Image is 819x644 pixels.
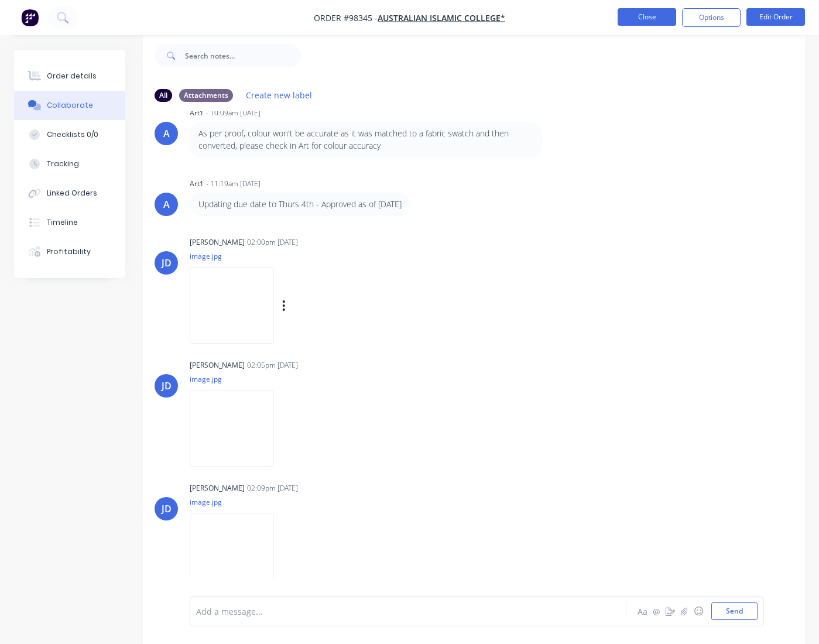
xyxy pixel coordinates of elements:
div: Order details [47,71,97,81]
div: [PERSON_NAME] [190,237,245,248]
button: Collaborate [14,91,125,120]
div: Linked Orders [47,188,97,198]
div: A [163,126,170,141]
p: As per proof, colour won't be accurate as it was matched to a fabric swatch and then converted, p... [198,128,534,152]
button: Send [711,602,758,620]
div: JD [162,256,172,270]
button: Order details [14,61,125,91]
div: All [155,89,172,102]
div: - 10:09am [DATE] [206,108,261,118]
p: Updating due date to Thurs 4th - Approved as of [DATE] [198,198,402,210]
button: Checklists 0/0 [14,120,125,149]
img: Factory [21,9,39,26]
div: Collaborate [47,100,93,111]
div: [PERSON_NAME] [190,483,245,494]
div: - 11:19am [DATE] [206,179,261,189]
div: art1 [190,108,204,118]
div: Attachments [179,89,233,102]
div: JD [162,379,172,393]
button: Profitability [14,237,125,266]
button: Timeline [14,208,125,237]
div: 02:00pm [DATE] [247,237,298,248]
button: ☺ [691,604,705,618]
div: A [163,197,170,211]
div: JD [162,502,172,516]
button: Aa [635,604,649,618]
input: Search notes... [185,44,301,67]
p: image.jpg [190,251,405,261]
p: image.jpg [190,497,286,507]
button: Create new label [240,87,318,103]
div: [PERSON_NAME] [190,360,245,371]
button: Options [682,8,741,27]
div: 02:05pm [DATE] [247,360,298,371]
p: image.jpg [190,374,286,384]
button: Tracking [14,149,125,179]
div: Tracking [47,159,79,169]
div: art1 [190,179,204,189]
span: Order #98345 - [314,12,378,23]
button: Edit Order [746,8,805,26]
a: AUSTRALIAN ISLAMIC COLLEGE* [378,12,505,23]
button: Close [618,8,676,26]
div: 02:09pm [DATE] [247,483,298,494]
div: Timeline [47,217,78,228]
div: Profitability [47,246,91,257]
button: @ [649,604,663,618]
button: Linked Orders [14,179,125,208]
div: Checklists 0/0 [47,129,98,140]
